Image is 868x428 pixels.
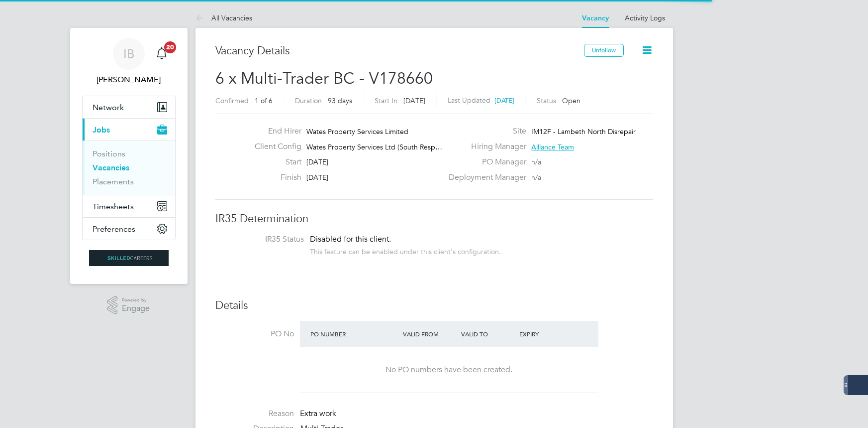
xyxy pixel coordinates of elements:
span: Extra work [300,409,336,419]
span: IB [123,47,134,60]
a: All Vacancies [195,13,252,22]
span: n/a [531,157,541,166]
div: Valid To [459,325,517,343]
label: Reason [215,409,294,419]
span: Alliance Team [531,143,574,151]
div: Expiry [517,325,575,343]
span: Timesheets [93,202,134,211]
label: Finish [247,172,301,183]
span: Engage [122,304,150,313]
a: Placements [93,177,134,186]
label: Client Config [247,142,301,152]
a: Positions [93,149,125,158]
button: Timesheets [83,195,175,217]
div: PO Number [308,325,401,343]
label: Confirmed [215,96,249,105]
label: IR35 Status [225,234,304,245]
span: Disabled for this client. [310,234,391,244]
label: Status [537,96,556,105]
span: Isabelle Blackhall [82,74,176,86]
a: Activity Logs [625,13,665,22]
span: [DATE] [306,157,328,166]
label: End Hirer [247,126,301,137]
span: Open [562,96,580,105]
label: PO Manager [443,157,526,167]
span: IM12F - Lambeth North Disrepair [531,127,636,136]
label: Duration [295,96,322,105]
a: 20 [152,38,172,70]
span: Network [93,103,124,112]
span: 1 of 6 [255,96,273,105]
label: Last Updated [448,96,490,105]
a: Vacancies [93,163,129,172]
label: Start In [375,96,397,105]
button: Unfollow [584,44,624,57]
span: Jobs [93,125,110,135]
label: PO No [215,329,294,339]
div: This feature can be enabled under this client's configuration. [310,245,501,256]
span: [DATE] [494,96,514,105]
a: Go to home page [82,250,176,266]
a: Vacancy [582,14,609,22]
div: Jobs [83,141,175,195]
a: IB[PERSON_NAME] [82,38,176,86]
span: 20 [164,41,176,53]
span: n/a [531,173,541,182]
span: Preferences [93,224,135,234]
span: [DATE] [306,173,328,182]
span: Wates Property Services Ltd (South Resp… [306,143,442,151]
a: Powered byEngage [107,296,150,315]
span: 6 x Multi-Trader BC - V178660 [215,69,433,88]
img: skilledcareers-logo-retina.png [89,250,169,266]
label: Deployment Manager [443,172,526,183]
label: Site [443,126,526,137]
div: No PO numbers have been created. [310,365,588,375]
span: 93 days [328,96,352,105]
span: Wates Property Services Limited [306,127,408,136]
button: Jobs [83,119,175,141]
span: [DATE] [403,96,425,105]
nav: Main navigation [70,28,188,284]
label: Hiring Manager [443,142,526,152]
h3: IR35 Determination [215,212,653,226]
h3: Details [215,298,653,313]
label: Start [247,157,301,167]
div: Valid From [400,325,459,343]
span: Powered by [122,296,150,304]
button: Network [83,96,175,118]
button: Preferences [83,218,175,240]
h3: Vacancy Details [215,44,584,58]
